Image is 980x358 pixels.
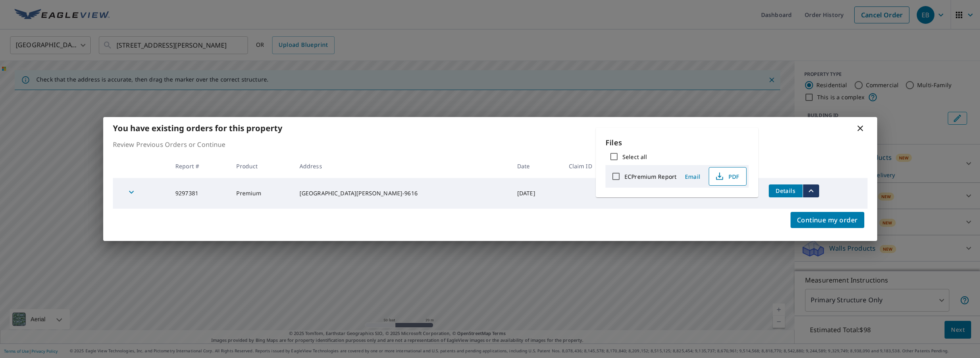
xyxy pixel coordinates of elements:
[230,154,293,178] th: Product
[293,154,511,178] th: Address
[169,178,230,209] td: 9297381
[562,154,623,178] th: Claim ID
[797,214,858,226] span: Continue my order
[769,184,803,197] button: detailsBtn-9297381
[511,154,562,178] th: Date
[113,123,282,134] b: You have existing orders for this property
[709,167,747,186] button: PDF
[511,178,562,209] td: [DATE]
[680,170,705,183] button: Email
[774,187,798,195] span: Details
[113,140,868,149] p: Review Previous Orders or Continue
[169,154,230,178] th: Report #
[230,178,293,209] td: Premium
[622,153,647,161] label: Select all
[714,172,740,181] span: PDF
[624,173,676,180] label: ECPremium Report
[300,189,504,197] div: [GEOGRAPHIC_DATA][PERSON_NAME]-9616
[605,137,749,148] p: Files
[803,184,819,197] button: filesDropdownBtn-9297381
[683,173,702,180] span: Email
[791,212,864,228] button: Continue my order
